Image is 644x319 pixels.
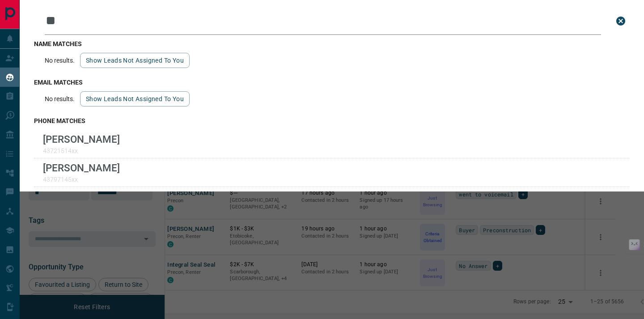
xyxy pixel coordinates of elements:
[34,117,630,124] h3: phone matches
[43,162,120,174] p: [PERSON_NAME]
[43,133,120,145] p: [PERSON_NAME]
[34,79,630,86] h3: email matches
[612,12,630,30] button: close search bar
[45,95,75,102] p: No results.
[43,191,130,202] p: [PERSON_NAME] N
[34,40,630,47] h3: name matches
[80,53,190,68] button: show leads not assigned to you
[43,176,120,183] p: 43797145xx
[45,57,75,64] p: No results.
[43,147,120,154] p: 43721514xx
[80,91,190,106] button: show leads not assigned to you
